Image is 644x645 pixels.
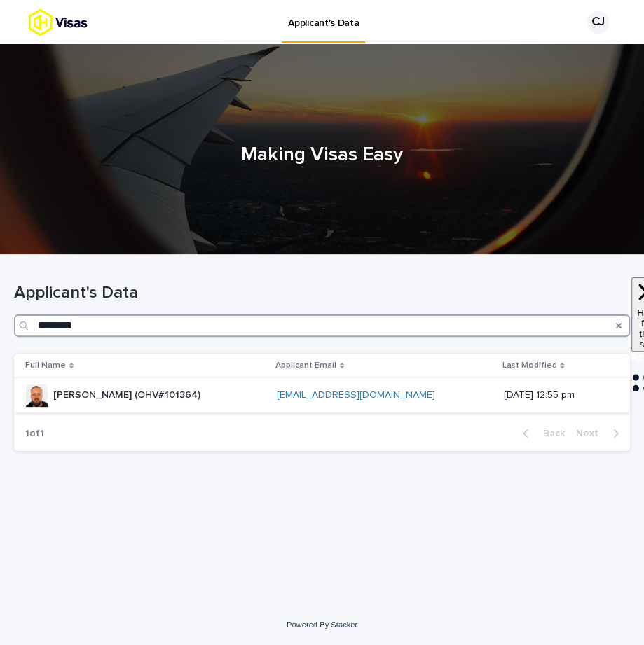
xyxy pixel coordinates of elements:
span: Next [576,429,607,438]
div: CJ [587,11,609,34]
p: [DATE] 12:55 pm [503,389,608,401]
tr: [PERSON_NAME] (OHV#101364)[PERSON_NAME] (OHV#101364) [EMAIL_ADDRESS][DOMAIN_NAME] [DATE] 12:55 pm [14,378,630,413]
input: Search [14,314,630,337]
h1: Applicant's Data [14,283,630,303]
button: Back [512,427,570,440]
p: Last Modified [502,358,556,373]
img: tx8HrbJQv2PFQx4TXEq5 [28,8,137,36]
p: 1 of 1 [14,417,55,451]
p: Applicant Email [275,358,336,373]
button: Next [570,427,630,440]
a: Powered By Stacker [287,620,357,629]
p: Full Name [25,358,66,373]
p: [PERSON_NAME] (OHV#101364) [53,387,203,401]
span: Back [535,429,565,438]
h1: Making Visas Easy [14,144,630,167]
a: [EMAIL_ADDRESS][DOMAIN_NAME] [277,390,435,400]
